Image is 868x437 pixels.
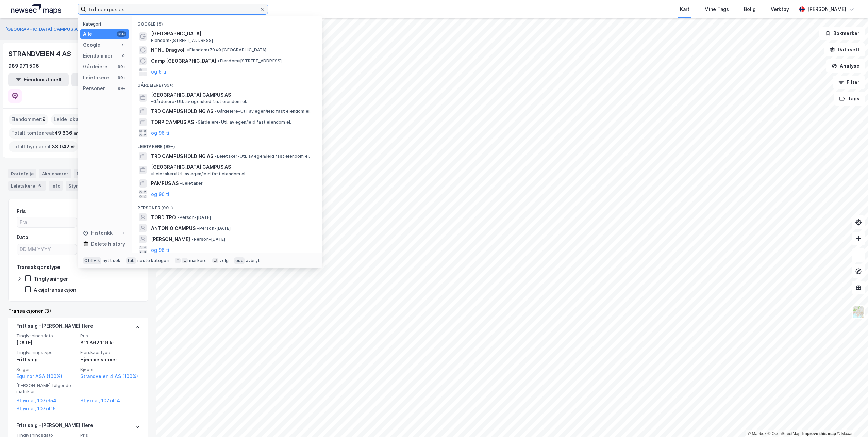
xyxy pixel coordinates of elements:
span: Leietaker [180,181,203,186]
div: velg [219,258,229,263]
div: 0 [121,53,126,59]
span: TRD CAMPUS HOLDING AS [151,152,213,160]
a: Equinor ASA (100%) [16,372,76,381]
div: Personer [83,84,105,93]
div: Gårdeiere [83,63,107,71]
div: avbryt [246,258,260,263]
span: Eierskapstype [80,350,140,355]
div: markere [189,258,207,263]
button: [GEOGRAPHIC_DATA] CAMPUS AS [5,26,82,33]
div: Hjemmelshaver [80,356,140,364]
span: • [215,109,217,114]
button: og 96 til [151,246,171,254]
img: logo.a4113a55bc3d86da70a041830d287a7e.svg [11,4,61,14]
div: Styret [66,181,94,191]
div: Eiendommer [83,52,113,60]
span: Kjøper [80,367,140,372]
button: Leietakertabell [71,73,132,86]
img: Z [852,306,865,319]
div: Totalt byggareal : [9,141,78,152]
div: Kart [680,5,689,13]
div: Eiendommer [74,169,116,178]
span: [PERSON_NAME] følgende matrikler [16,383,76,394]
span: Tinglysningstype [16,350,76,355]
span: TORP CAMPUS AS [151,118,194,126]
span: TORD TRO [151,213,176,222]
iframe: Chat Widget [834,404,868,437]
span: Eiendom • [STREET_ADDRESS] [218,58,282,64]
div: Bolig [744,5,756,13]
span: • [151,99,153,104]
div: Leietakere [8,181,46,191]
button: Eiendomstabell [8,73,69,86]
div: Aksjetransaksjon [34,287,76,293]
div: 811 862 119 kr [80,339,140,347]
div: Dato [17,233,28,241]
a: Stjørdal, 107/354 [16,396,76,405]
span: Person • [DATE] [197,226,231,231]
span: • [191,237,194,242]
span: • [187,47,189,52]
div: Portefølje [8,169,36,178]
span: 9 [42,115,46,124]
a: Stjørdal, 107/416 [16,405,76,413]
div: 989 971 506 [8,62,39,70]
div: Pris [17,207,26,215]
span: • [177,215,179,220]
div: Personer (99+) [132,200,322,212]
div: [PERSON_NAME] [807,5,846,13]
div: Google [83,41,100,49]
span: • [218,58,220,63]
span: Eiendom • [STREET_ADDRESS] [151,38,213,43]
a: OpenStreetMap [768,431,801,436]
div: Leide lokasjoner : [51,114,99,125]
span: Person • [DATE] [177,215,211,220]
span: 49 836 ㎡ [54,129,78,137]
div: Historikk [83,229,113,237]
div: Aksjonærer [39,169,71,178]
span: Leietaker • Utl. av egen/leid fast eiendom el. [151,171,246,177]
span: • [151,171,153,176]
span: Pris [80,333,140,339]
button: Analyse [826,59,865,73]
span: • [215,153,217,159]
div: Fritt salg [16,356,76,364]
div: 9 [121,42,126,48]
a: Mapbox [748,431,766,436]
div: esc [234,257,245,264]
div: Delete history [91,240,125,248]
span: TRD CAMPUS HOLDING AS [151,107,213,115]
div: neste kategori [137,258,169,263]
button: og 96 til [151,129,171,137]
div: Transaksjoner (3) [8,307,148,315]
span: • [180,181,182,186]
div: 99+ [117,64,126,69]
input: Fra [17,217,77,227]
span: PAMPUS AS [151,179,179,188]
span: Gårdeiere • Utl. av egen/leid fast eiendom el. [195,119,291,125]
div: Alle [83,30,92,38]
div: Eiendommer : [9,114,48,125]
div: Mine Tags [704,5,729,13]
div: Ctrl + k [83,257,101,264]
div: Google (9) [132,16,322,28]
button: Filter [833,76,865,89]
span: Gårdeiere • Utl. av egen/leid fast eiendom el. [151,99,247,104]
span: Leietaker • Utl. av egen/leid fast eiendom el. [215,153,310,159]
div: 99+ [117,75,126,80]
div: nytt søk [103,258,121,263]
span: [PERSON_NAME] [151,235,190,243]
div: Fritt salg - [PERSON_NAME] flere [16,421,93,432]
button: Bokmerker [819,27,865,40]
a: Strandveien 4 AS (100%) [80,372,140,381]
span: Person • [DATE] [191,237,225,242]
div: tab [126,257,136,264]
span: [GEOGRAPHIC_DATA] [151,30,314,38]
div: Gårdeiere (99+) [132,77,322,90]
div: 99+ [117,86,126,91]
span: Eiendom • 7049 [GEOGRAPHIC_DATA] [187,47,266,53]
button: Datasett [824,43,865,56]
span: ANTONIO CAMPUS [151,224,196,232]
div: Tinglysninger [34,276,68,282]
